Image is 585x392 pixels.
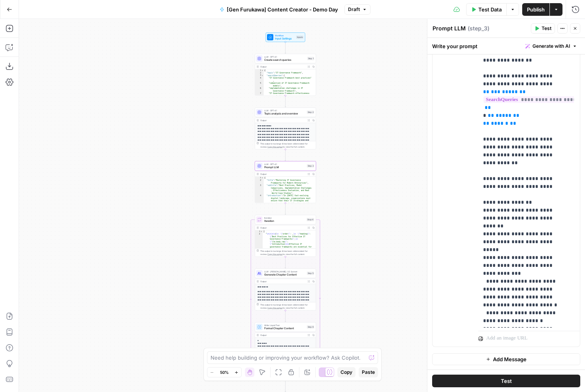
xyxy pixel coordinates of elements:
div: Output [260,65,305,68]
div: LoopIterationIterationStep 4Output[ "\n\n\n\n{\n\"order\": ,\n\"heading\": \"Best Practices for E... [255,215,316,257]
div: Output [260,173,305,176]
button: Copy [337,367,356,377]
span: Format Chapter Content [264,326,305,330]
div: Write your prompt [427,38,585,54]
g: Edge from step_5 to step_6 [285,310,286,322]
g: Edge from step_4 to step_5 [285,257,286,268]
span: Toggle code folding, rows 3 through 9 [261,74,264,77]
div: 3 [255,184,264,195]
div: Output [260,334,305,337]
div: This output is too large & has been abbreviated for review. to view the full content. [260,249,314,256]
span: Publish [527,6,545,13]
span: Create search queries [264,58,306,62]
button: Test [531,23,555,34]
div: 7 [255,92,264,98]
div: This output is too large & has been abbreviated for review. to view the full content. [260,142,314,148]
div: 1 [255,176,264,179]
span: [Gen Furukawa] Content Creator - Demo Day [227,6,338,13]
div: Output [260,119,305,122]
span: Toggle code folding, rows 1 through 10 [261,69,264,72]
div: Output [260,226,305,229]
div: Step 1 [307,57,314,60]
span: Add Message [493,355,527,363]
div: 2 [255,179,264,184]
span: Test [542,25,551,32]
span: Test Data [478,6,502,13]
div: 5 [255,82,264,87]
div: Step 6 [307,325,314,329]
span: Write Liquid Text [264,324,305,327]
span: Prompt LLM [264,165,305,169]
div: 6 [255,87,264,92]
div: Step 5 [307,272,314,275]
button: Paste [359,367,378,377]
div: Step 3 [307,164,314,168]
span: Input Settings [275,37,295,41]
span: Workflow [275,34,295,37]
div: LLM · GPT-4.1Prompt LLMStep 3Output{ "title":"Mastering IT Governance Frameworks for Modern Enter... [255,161,316,203]
span: Copy [340,369,352,376]
g: Edge from step_1 to step_2 [285,96,286,107]
div: 1 [255,230,263,233]
div: Step 4 [307,218,314,221]
button: Draft [344,4,371,15]
div: Step 2 [307,111,314,114]
span: LLM · GPT-4.1 [264,55,306,58]
span: 50% [220,369,229,375]
span: LLM · [PERSON_NAME] 3.5 Sonnet [264,270,305,273]
g: Edge from step_2 to step_3 [285,149,286,161]
span: Generate Chapter Content [264,273,305,277]
button: Add Message [432,353,580,365]
div: WorkflowInput SettingsInputs [255,32,316,42]
span: Generate with AI [532,43,570,50]
span: Topic analysis and overview [264,112,305,116]
span: LLM · GPT-4.1 [264,109,305,112]
span: Copy the output [267,146,282,148]
div: LLM · GPT-4.1Create search queriesStep 1Output{ "topic":"IT Governance Framework", "searchQueries... [255,54,316,96]
g: Edge from step_4-iteration-end to step_7 [285,380,286,392]
div: 2 [255,72,264,75]
span: Copy the output [267,307,282,309]
div: This output is too large & has been abbreviated for review. to view the full content. [260,303,314,309]
span: Copy the output [267,253,282,255]
span: Toggle code folding, rows 1 through 32 [261,176,264,179]
div: Output [260,280,305,283]
div: 4 [255,77,264,82]
button: Test Data [466,3,506,16]
button: Test [432,375,580,387]
span: Test [501,377,512,385]
span: Toggle code folding, rows 1 through 3 [260,230,263,233]
div: 4 [255,195,264,251]
span: Paste [362,369,375,376]
button: [Gen Furukawa] Content Creator - Demo Day [215,3,343,16]
span: LLM · GPT-4.1 [264,163,305,166]
g: Edge from step_3 to step_4 [285,203,286,214]
g: Edge from start to step_1 [285,42,286,53]
div: 1 [255,69,264,72]
span: Iteration [264,216,305,219]
div: Inputs [296,36,304,39]
button: Publish [522,3,549,16]
span: Draft [348,6,360,13]
span: ( step_3 ) [468,24,489,32]
button: Generate with AI [522,41,580,51]
div: 3 [255,74,264,77]
span: Iteration [264,219,305,223]
textarea: Prompt LLM [433,24,466,32]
